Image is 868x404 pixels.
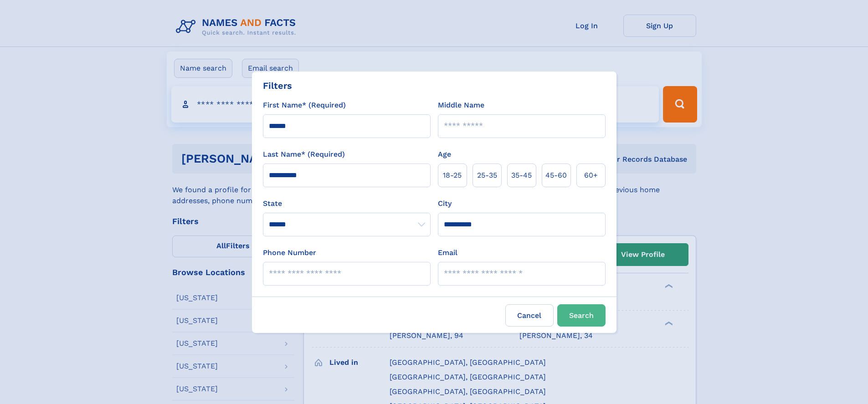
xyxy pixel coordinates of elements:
[263,100,346,111] label: First Name* (Required)
[557,304,606,327] button: Search
[443,170,462,181] span: 18‑25
[477,170,497,181] span: 25‑35
[438,149,451,160] label: Age
[263,79,292,92] div: Filters
[438,100,484,111] label: Middle Name
[263,198,431,209] label: State
[584,170,598,181] span: 60+
[263,247,316,258] label: Phone Number
[505,304,554,327] label: Cancel
[438,198,452,209] label: City
[511,170,532,181] span: 35‑45
[545,170,567,181] span: 45‑60
[438,247,457,258] label: Email
[263,149,345,160] label: Last Name* (Required)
